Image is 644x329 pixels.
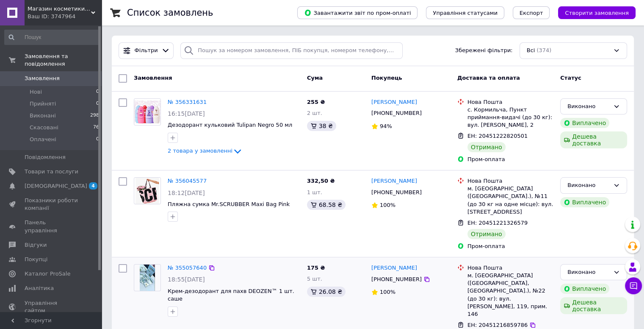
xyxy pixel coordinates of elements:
span: Оплачені [30,136,56,143]
span: Експорт [520,10,543,16]
span: 16:15[DATE] [168,110,205,117]
div: Пром-оплата [467,243,553,250]
span: 2 товара у замовленні [168,148,232,154]
span: Товари та послуги [25,168,78,176]
span: Прийняті [30,100,56,108]
span: Збережені фільтри: [455,47,513,55]
div: Нова Пошта [467,264,553,272]
span: 1 шт. [307,189,322,195]
span: 100% [380,289,395,295]
span: 0 [96,100,99,108]
div: Нова Пошта [467,177,553,185]
div: Отримано [467,229,506,239]
a: Фото товару [134,98,161,125]
span: Всі [527,47,535,55]
a: № 356331631 [168,99,207,105]
div: Нова Пошта [467,98,553,106]
a: 2 товара у замовленні [168,148,243,154]
span: Виконані [30,112,56,120]
div: Виконано [567,268,610,277]
img: Фото товару [140,265,155,291]
div: [PHONE_NUMBER] [370,108,423,119]
span: Покупці [25,256,47,263]
span: Управління сайтом [25,299,78,315]
input: Пошук [4,30,100,45]
span: [DEMOGRAPHIC_DATA] [25,182,87,190]
a: Дезодорант кульковий Tulipan Negro 50 мл [168,122,292,128]
span: Статус [560,75,581,81]
img: Фото товару [135,178,160,204]
div: [PHONE_NUMBER] [370,274,423,285]
span: Замовлення [25,75,60,82]
img: Фото товару [134,100,160,123]
span: Доставка та оплата [457,75,520,81]
a: [PERSON_NAME] [371,98,417,106]
a: [PERSON_NAME] [371,264,417,272]
span: 0 [96,136,99,143]
span: Магазин косметики «oks_shop.make» [28,5,91,13]
span: 332,50 ₴ [307,178,335,184]
span: 18:12[DATE] [168,190,205,196]
div: Дешева доставка [560,131,627,148]
span: Замовлення [134,75,172,81]
span: 255 ₴ [307,99,325,105]
div: Отримано [467,142,506,152]
span: Відгуки [25,241,47,249]
span: 94% [380,123,392,129]
button: Чат з покупцем [625,277,642,294]
span: Покупець [371,75,402,81]
button: Управління статусами [426,6,504,19]
span: 4 [89,182,97,190]
span: Фільтри [135,47,158,55]
a: № 355057640 [168,265,207,271]
div: [PHONE_NUMBER] [370,187,423,198]
span: Аналітика [25,284,54,292]
button: Експорт [513,6,550,19]
span: ЕН: 20451222820501 [467,133,528,139]
button: Створити замовлення [558,6,636,19]
div: 68.58 ₴ [307,200,345,210]
span: Повідомлення [25,153,66,161]
div: Виплачено [560,197,609,207]
span: 175 ₴ [307,265,325,271]
span: Завантажити звіт по пром-оплаті [304,9,411,17]
a: [PERSON_NAME] [371,177,417,185]
span: 0 [96,88,99,96]
span: 76 [93,124,99,131]
a: Крем-дезодорант для пахв DEOZEN™ 1 шт. саше [168,288,294,302]
div: 38 ₴ [307,121,336,131]
span: Створити замовлення [565,10,629,16]
span: 18:55[DATE] [168,276,205,283]
span: Управління статусами [433,10,498,16]
h1: Список замовлень [127,8,213,18]
span: ЕН: 20451216859786 [467,322,528,328]
input: Пошук за номером замовлення, ПІБ покупця, номером телефону, Email, номером накладної [180,42,403,59]
div: Пром-оплата [467,156,553,163]
span: 100% [380,202,395,208]
span: Показники роботи компанії [25,197,78,212]
div: м. [GEOGRAPHIC_DATA] ([GEOGRAPHIC_DATA].), №11 (до 30 кг на одне місце): вул. [STREET_ADDRESS] [467,185,553,216]
a: № 356045577 [168,178,207,184]
span: (374) [536,47,551,53]
span: 5 шт. [307,276,322,282]
div: Виплачено [560,118,609,128]
a: Фото товару [134,177,161,204]
div: Ваш ID: 3747964 [28,13,102,20]
a: Створити замовлення [550,9,636,16]
span: Нові [30,88,42,96]
span: Панель управління [25,219,78,234]
div: Виконано [567,102,610,111]
a: Фото товару [134,264,161,291]
div: 26.08 ₴ [307,287,345,297]
span: Cума [307,75,323,81]
div: с. Кормильча, Пункт приймання-видачі (до 30 кг): вул. [PERSON_NAME], 2 [467,106,553,129]
span: 298 [90,112,99,120]
div: Дешева доставка [560,297,627,314]
span: Скасовані [30,124,58,131]
span: Каталог ProSale [25,270,70,278]
span: Замовлення та повідомлення [25,53,102,68]
div: Виконано [567,181,610,190]
a: Пляжна сумка Mr.SCRUBBER Maxi Bag Pink [168,201,290,207]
